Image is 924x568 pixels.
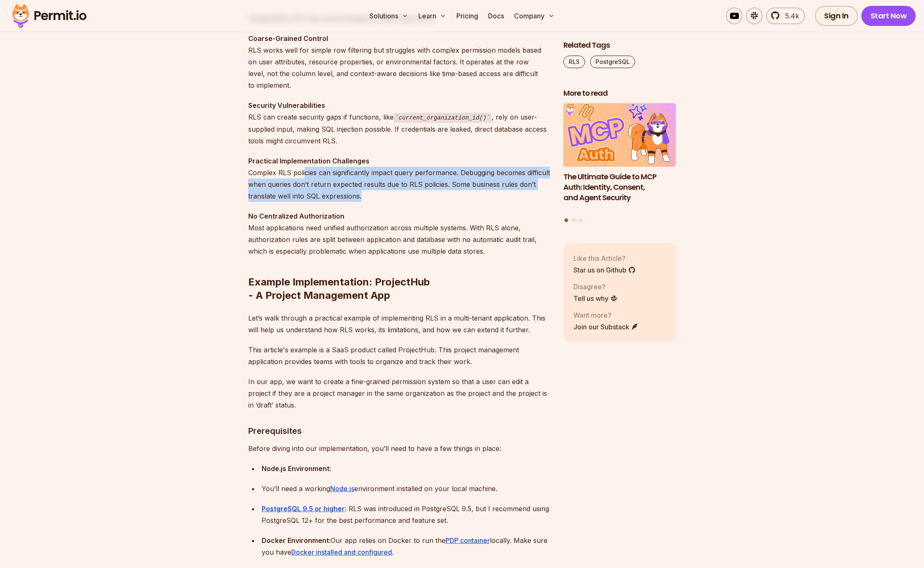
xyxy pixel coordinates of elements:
a: The Ultimate Guide to MCP Auth: Identity, Consent, and Agent SecurityThe Ultimate Guide to MCP Au... [563,104,676,214]
strong: Node.js Environment: [262,464,331,473]
a: Pricing [453,8,481,24]
p: RLS works well for simple row filtering but struggles with complex permission models based on use... [248,33,550,91]
a: Star us on Github [573,265,636,275]
button: Company [511,8,558,24]
strong: Docker Environment: [262,536,331,545]
p: Complex RLS policies can significantly impact query performance. Debugging becomes difficult when... [248,155,550,202]
p: Want more? [573,310,639,320]
button: Go to slide 2 [572,219,575,222]
a: PostgreSQL 9.5 or higher [262,504,345,513]
a: RLS [563,56,585,68]
strong: Security Vulnerabilities [248,101,325,110]
h2: Related Tags [563,40,676,51]
p: Let’s walk through a practical example of implementing RLS in a multi-tenant application. This wi... [248,312,550,336]
div: : RLS was introduced in PostgreSQL 9.5, but I recommend using PostgreSQL 12+ for the best perform... [262,503,550,526]
p: This article's example is a SaaS product called ProjectHub. This project management application p... [248,344,550,367]
p: In our app, we want to create a fine-grained permission system so that a user can edit a project ... [248,376,550,411]
a: Sign In [815,6,858,26]
li: 1 of 3 [563,104,676,214]
h3: The Ultimate Guide to MCP Auth: Identity, Consent, and Agent Security [563,172,676,203]
button: Go to slide 1 [565,219,568,222]
span: 5.4k [780,11,799,21]
a: Node.js [330,484,354,493]
button: Go to slide 3 [579,219,583,222]
a: PostgreSQL [590,56,635,68]
div: Our app relies on Docker to run the locally. Make sure you have . [262,535,550,558]
p: Disagree? [573,282,618,292]
a: Docs [485,8,507,24]
img: The Ultimate Guide to MCP Auth: Identity, Consent, and Agent Security [563,104,676,167]
p: RLS can create security gaps if functions, like , rely on user-supplied input, making SQL injecti... [248,99,550,147]
strong: Practical Implementation Challenges [248,157,369,165]
a: PDP container [445,536,490,545]
p: Like this Article? [573,253,636,263]
a: 5.4k [766,8,805,24]
h2: Example Implementation: ProjectHub - A Project Management App [248,242,550,302]
h2: More to read [563,88,676,99]
strong: No Centralized Authorization [248,212,344,220]
button: Learn [415,8,450,24]
div: You’ll need a working environment installed on your local machine. [262,483,550,494]
h3: Prerequisites [248,424,550,438]
img: Permit logo [8,2,90,30]
strong: Coarse-Grained Control [248,34,328,43]
a: Docker installed and configured [291,548,392,556]
a: Join our Substack [573,322,639,332]
a: Start Now [861,6,916,26]
button: Solutions [366,8,412,24]
a: Tell us why [573,293,618,303]
p: Most applications need unified authorization across multiple systems. With RLS alone, authorizati... [248,210,550,257]
div: Posts [563,104,676,224]
code: current_organization_id() [394,113,492,123]
p: Before diving into our implementation, you’ll need to have a few things in place: [248,443,550,454]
